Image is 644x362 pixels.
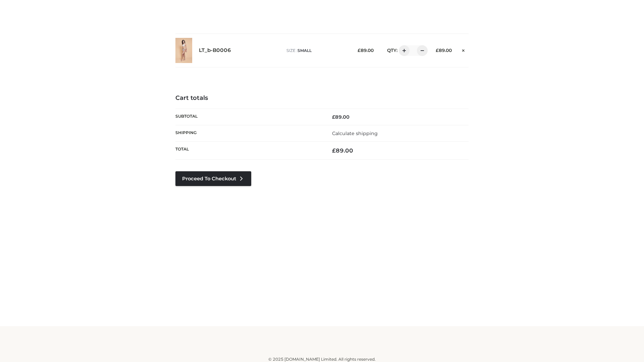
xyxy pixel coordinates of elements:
img: LT_b-B0006 - SMALL [175,38,192,63]
a: Remove this item [459,45,469,54]
span: SMALL [298,48,312,53]
th: Total [175,142,322,160]
th: Subtotal [175,109,322,125]
span: £ [332,147,336,154]
div: QTY: [380,45,425,56]
a: Proceed to Checkout [175,171,251,186]
th: Shipping [175,125,322,141]
span: £ [436,48,439,53]
p: size : [286,48,347,54]
span: £ [332,114,335,120]
bdi: 89.00 [436,48,452,53]
a: LT_b-B0006 [199,47,231,54]
a: Calculate shipping [332,130,378,136]
bdi: 89.00 [358,48,374,53]
bdi: 89.00 [332,114,350,120]
h4: Cart totals [175,95,469,102]
bdi: 89.00 [332,147,353,154]
span: £ [358,48,361,53]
